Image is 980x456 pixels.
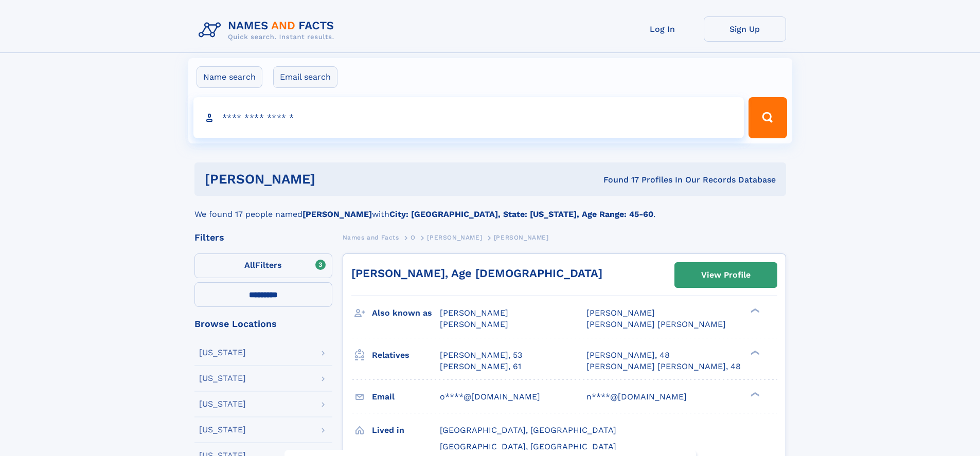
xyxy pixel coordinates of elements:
[440,319,508,329] span: [PERSON_NAME]
[586,308,655,318] span: [PERSON_NAME]
[440,361,521,372] a: [PERSON_NAME], 61
[194,196,786,221] div: We found 17 people named with .
[389,209,653,219] b: City: [GEOGRAPHIC_DATA], State: [US_STATE], Age Range: 45-60
[440,442,616,451] span: [GEOGRAPHIC_DATA], [GEOGRAPHIC_DATA]
[440,350,522,361] a: [PERSON_NAME], 53
[351,267,602,280] a: [PERSON_NAME], Age [DEMOGRAPHIC_DATA]
[494,234,549,241] span: [PERSON_NAME]
[372,388,440,406] h3: Email
[372,346,440,364] h3: Relatives
[193,97,744,138] input: search input
[199,426,246,434] div: [US_STATE]
[704,16,786,42] a: Sign Up
[586,361,741,372] a: [PERSON_NAME] [PERSON_NAME], 48
[205,173,459,186] h1: [PERSON_NAME]
[194,319,332,329] div: Browse Locations
[302,209,372,219] b: [PERSON_NAME]
[273,66,337,88] label: Email search
[244,260,255,270] span: All
[440,425,616,435] span: [GEOGRAPHIC_DATA], [GEOGRAPHIC_DATA]
[411,231,416,244] a: O
[459,174,776,186] div: Found 17 Profiles In Our Records Database
[199,400,246,408] div: [US_STATE]
[343,231,399,244] a: Names and Facts
[427,234,482,241] span: [PERSON_NAME]
[372,304,440,322] h3: Also known as
[197,66,262,88] label: Name search
[440,308,508,318] span: [PERSON_NAME]
[749,97,787,138] button: Search Button
[199,374,246,382] div: [US_STATE]
[621,16,704,42] a: Log In
[586,350,670,361] a: [PERSON_NAME], 48
[411,234,416,241] span: O
[194,233,332,242] div: Filters
[701,263,751,287] div: View Profile
[194,253,332,278] label: Filters
[194,16,343,44] img: Logo Names and Facts
[427,231,482,244] a: [PERSON_NAME]
[748,391,760,397] div: ❯
[675,263,777,287] a: View Profile
[199,349,246,357] div: [US_STATE]
[372,422,440,439] h3: Lived in
[586,319,726,329] span: [PERSON_NAME] [PERSON_NAME]
[748,307,760,314] div: ❯
[748,349,760,356] div: ❯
